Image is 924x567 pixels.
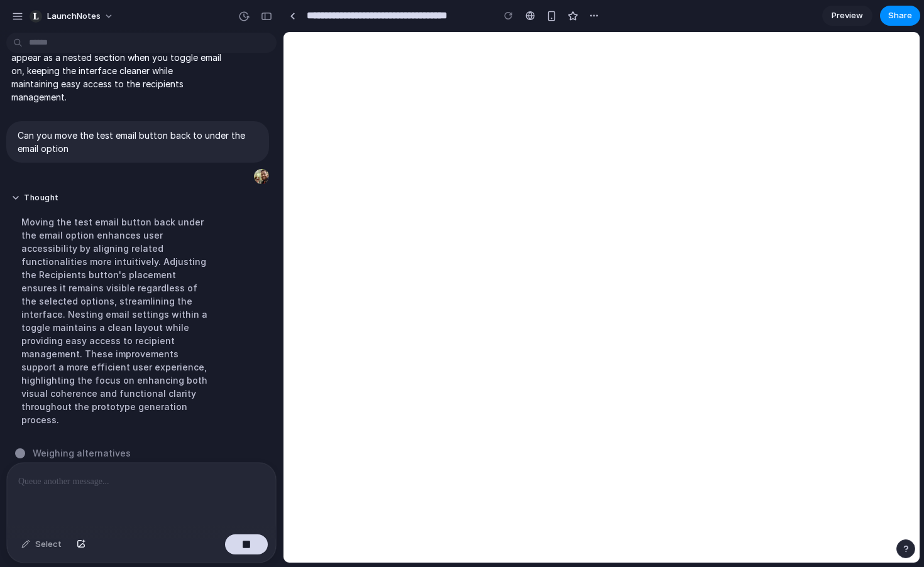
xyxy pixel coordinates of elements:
button: LaunchNotes [25,6,120,26]
span: Share [888,9,912,22]
span: Preview [832,9,863,22]
span: LaunchNotes [47,10,101,23]
button: Share [880,6,920,26]
span: Weighing alternatives [33,446,131,460]
p: Can you move the test email button back to under the email option [18,129,258,155]
a: Preview [822,6,872,26]
div: Moving the test email button back under the email option enhances user accessibility by aligning ... [11,208,221,434]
